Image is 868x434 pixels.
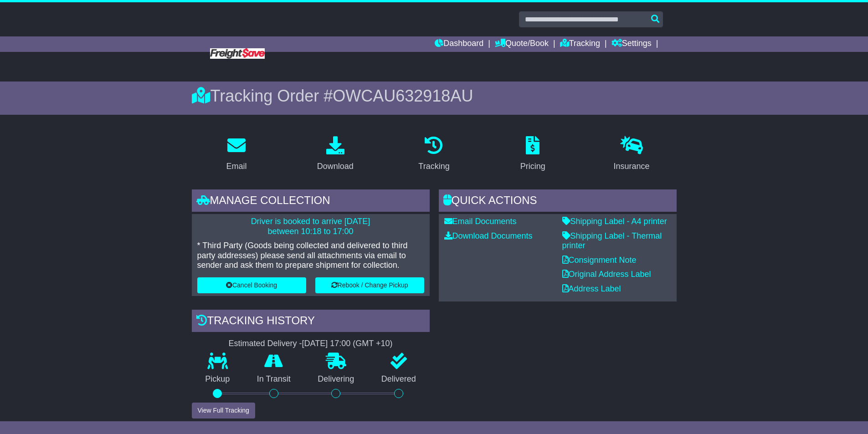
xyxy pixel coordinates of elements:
div: [DATE] 17:00 (GMT +10) [302,339,393,349]
div: Quick Actions [439,189,677,214]
p: * Third Party (Goods being collected and delivered to third party addresses) please send all atta... [197,241,424,271]
div: Tracking Order # [192,86,677,106]
div: Manage collection [192,189,430,214]
a: Tracking [560,36,600,52]
div: Estimated Delivery - [192,339,430,349]
a: Tracking [412,133,455,176]
p: Pickup [192,374,244,384]
a: Email [220,133,252,176]
div: Insurance [614,160,650,173]
p: Driver is booked to arrive [DATE] between 10:18 to 17:00 [197,217,424,236]
button: View Full Tracking [192,403,255,419]
a: Shipping Label - A4 printer [562,217,667,226]
a: Shipping Label - Thermal printer [562,231,662,250]
a: Pricing [514,133,551,176]
div: Pricing [520,160,545,173]
a: Email Documents [444,217,517,226]
div: Download [317,160,354,173]
button: Cancel Booking [197,277,306,293]
a: Consignment Note [562,255,637,265]
a: Settings [611,36,652,52]
p: Delivered [368,374,430,384]
p: In Transit [243,374,304,384]
div: Email [226,160,247,173]
div: Tracking [418,160,449,173]
button: Rebook / Change Pickup [315,277,424,293]
a: Address Label [562,284,621,293]
img: Freight Save [210,48,265,59]
a: Insurance [608,133,656,176]
a: Dashboard [435,36,483,52]
a: Download Documents [444,231,533,240]
div: Tracking history [192,310,430,334]
span: OWCAU632918AU [333,87,473,105]
a: Download [311,133,360,176]
a: Original Address Label [562,270,651,279]
p: Delivering [304,374,368,384]
a: Quote/Book [495,36,549,52]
